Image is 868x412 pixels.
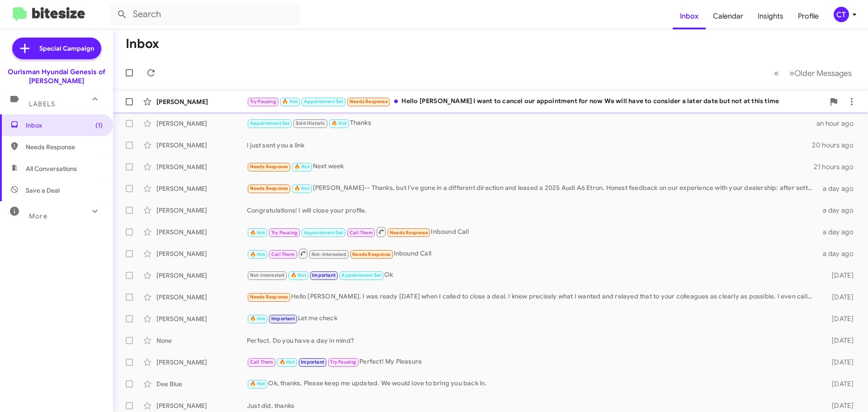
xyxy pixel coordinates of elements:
span: Special Campaign [39,44,94,53]
div: Thanks [247,118,816,128]
span: 🔥 Hot [282,99,297,104]
span: Inbox [26,121,103,130]
span: Needs Response [390,230,428,236]
span: 🔥 Hot [294,185,310,191]
span: Important [312,272,335,278]
nav: Page navigation example [769,64,857,82]
span: 🔥 Hot [291,272,306,278]
div: [PERSON_NAME] [156,227,247,237]
span: 🔥 Hot [250,230,265,236]
button: Next [784,64,857,82]
span: Try Pausing [330,359,356,365]
span: Sold Historic [296,120,325,126]
div: [PERSON_NAME] [156,249,247,258]
div: [DATE] [817,293,861,302]
div: Perfect! My Pleasure [247,357,817,367]
div: Congratulations! I will close your profile. [247,206,817,215]
span: Important [301,359,324,365]
span: Important [271,316,295,322]
div: [PERSON_NAME] [156,314,247,323]
div: a day ago [817,227,861,237]
a: Special Campaign [12,38,101,59]
span: Needs Response [250,164,288,170]
div: [DATE] [817,401,861,410]
div: Ok, thanks. Please keep me updated. We would love to bring you back in. [247,379,817,389]
div: [PERSON_NAME] [156,141,247,150]
span: Call Them [349,230,373,236]
div: [PERSON_NAME] [156,97,247,106]
div: Hello [PERSON_NAME] I want to cancel our appointment for now We will have to consider a later dat... [247,96,825,107]
div: [PERSON_NAME] [156,184,247,193]
span: 🔥 Hot [331,120,347,126]
span: (1) [95,121,103,130]
span: Try Pausing [250,99,276,104]
span: Call Them [250,359,274,365]
div: [PERSON_NAME] [156,162,247,171]
div: CT [834,7,849,22]
div: [PERSON_NAME] [156,119,247,128]
div: Dee Blue [156,379,247,388]
span: Not-Interested [250,272,285,278]
span: Needs Response [352,251,391,257]
span: 🔥 Hot [279,359,295,365]
div: [DATE] [817,314,861,323]
span: » [789,67,794,79]
div: a day ago [817,249,861,258]
a: Insights [750,3,791,29]
span: Needs Response [26,142,103,152]
span: 🔥 Hot [250,381,265,387]
span: Appointment Set [341,272,381,278]
span: Not-Interested [311,251,346,257]
span: Older Messages [794,68,852,78]
div: [DATE] [817,379,861,388]
button: Previous [769,64,784,82]
div: [PERSON_NAME]-- Thanks, but I've gone in a different direction and leased a 2025 Audi A6 Etron. H... [247,183,817,194]
div: [DATE] [817,358,861,367]
div: [DATE] [817,271,861,280]
span: Save a Deal [26,186,60,195]
div: Inbound Call [247,226,817,237]
span: 🔥 Hot [250,251,265,257]
span: Needs Response [250,185,288,191]
div: Ok [247,270,817,280]
div: [PERSON_NAME] [156,206,247,215]
div: an hour ago [816,119,861,128]
span: Needs Response [349,99,388,104]
div: I just sent you a link [247,141,812,150]
div: Next week [247,161,814,172]
span: Try Pausing [271,230,297,236]
a: Profile [791,3,826,29]
span: 🔥 Hot [250,316,265,322]
div: [PERSON_NAME] [156,401,247,410]
div: [PERSON_NAME] [156,271,247,280]
div: Let me check [247,313,817,324]
span: Call Them [271,251,295,257]
a: Inbox [673,3,706,29]
input: Search [109,4,299,25]
h1: Inbox [126,37,159,51]
span: 🔥 Hot [294,164,310,170]
div: a day ago [817,206,861,215]
span: Needs Response [250,294,288,300]
span: Appointment Set [304,230,344,236]
span: Appointment Set [250,120,290,126]
span: All Conversations [26,164,77,173]
div: 21 hours ago [814,162,861,171]
a: Calendar [706,3,750,29]
span: Labels [29,100,55,108]
div: None [156,336,247,345]
div: Inbound Call [247,248,817,259]
div: a day ago [817,184,861,193]
div: 20 hours ago [812,141,861,150]
div: [DATE] [817,336,861,345]
span: « [774,67,779,79]
div: Perfect. Do you have a day in mind? [247,336,817,345]
div: Just did, thanks [247,401,817,410]
span: More [29,212,47,220]
div: Hello [PERSON_NAME]. I was ready [DATE] when I called to close a deal. I knew precisely what I wa... [247,292,817,302]
span: Appointment Set [304,99,344,104]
